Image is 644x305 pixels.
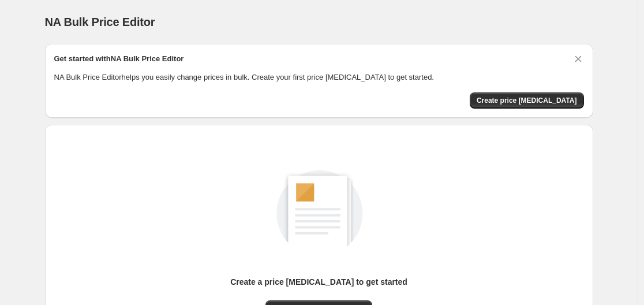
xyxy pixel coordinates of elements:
h2: Get started with NA Bulk Price Editor [54,53,184,65]
span: Create price [MEDICAL_DATA] [477,96,577,105]
button: Create price change job [470,92,584,109]
p: Create a price [MEDICAL_DATA] to get started [230,276,407,288]
button: Dismiss card [572,53,584,65]
span: NA Bulk Price Editor [45,16,155,28]
p: NA Bulk Price Editor helps you easily change prices in bulk. Create your first price [MEDICAL_DAT... [54,72,584,83]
